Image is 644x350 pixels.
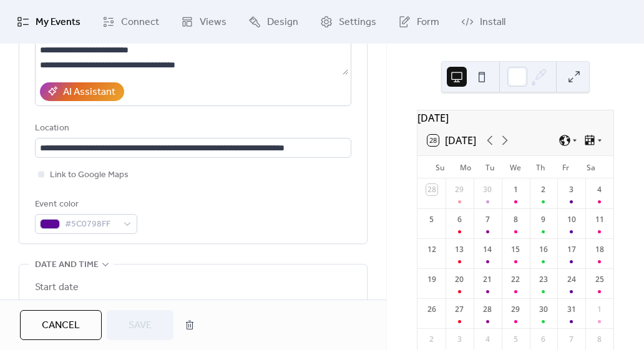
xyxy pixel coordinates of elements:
div: 5 [426,214,437,225]
div: 24 [566,274,577,285]
button: AI Assistant [40,82,124,101]
div: 6 [454,214,465,225]
div: 23 [538,274,549,285]
div: 3 [454,334,465,345]
div: Tu [478,156,503,178]
div: 14 [482,244,493,255]
div: Mo [452,156,477,178]
div: Sa [578,156,603,178]
span: Link to Google Maps [50,168,129,183]
a: Views [172,5,236,39]
div: 1 [510,184,521,195]
div: 27 [454,304,465,315]
div: 17 [566,244,577,255]
span: Form [417,15,439,30]
div: 2 [426,334,437,345]
div: 13 [454,244,465,255]
div: Th [528,156,553,178]
div: 5 [510,334,521,345]
div: 20 [454,274,465,285]
div: 7 [482,214,493,225]
div: 3 [566,184,577,195]
div: 31 [566,304,577,315]
div: We [503,156,528,178]
div: 22 [510,274,521,285]
div: 7 [566,334,577,345]
div: 29 [454,184,465,195]
div: 6 [538,334,549,345]
div: 10 [566,214,577,225]
div: Fr [553,156,578,178]
span: Time [150,298,170,313]
span: #5C0798FF [65,217,117,232]
div: 11 [594,214,605,225]
div: 26 [426,304,437,315]
a: Connect [93,5,168,39]
span: Design [267,15,298,30]
div: 25 [594,274,605,285]
span: Date [35,298,54,313]
div: 30 [482,184,493,195]
span: Install [480,15,505,30]
div: 2 [538,184,549,195]
a: Design [239,5,308,39]
span: Date and time [35,258,99,273]
a: My Events [7,5,90,39]
span: Views [200,15,227,30]
div: 1 [594,304,605,315]
div: 30 [538,304,549,315]
div: Su [427,156,452,178]
div: 4 [482,334,493,345]
span: Cancel [42,318,80,333]
div: Location [35,121,349,136]
div: 28 [482,304,493,315]
div: 21 [482,274,493,285]
span: My Events [36,15,80,30]
div: 19 [426,274,437,285]
div: AI Assistant [63,85,115,100]
span: Connect [121,15,159,30]
div: [DATE] [417,110,613,125]
a: Form [389,5,449,39]
a: Install [452,5,515,39]
button: Cancel [20,310,102,340]
div: 8 [510,214,521,225]
div: 9 [538,214,549,225]
div: 12 [426,244,437,255]
div: 4 [594,184,605,195]
div: 16 [538,244,549,255]
a: Settings [311,5,386,39]
button: 28[DATE] [423,132,481,149]
div: 18 [594,244,605,255]
span: Settings [339,15,376,30]
div: 15 [510,244,521,255]
div: Start date [35,280,79,295]
div: Event color [35,197,135,212]
div: 28 [426,184,437,195]
div: 8 [594,334,605,345]
div: 29 [510,304,521,315]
